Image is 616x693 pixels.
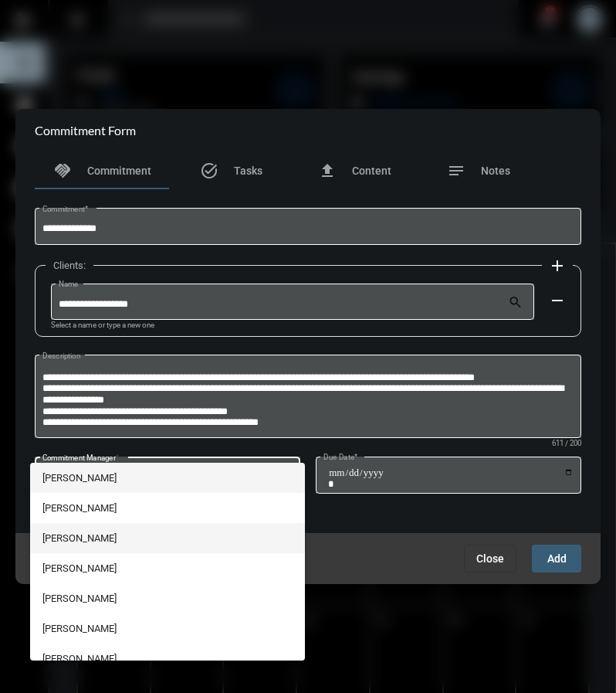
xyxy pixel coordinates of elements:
[42,463,293,493] span: [PERSON_NAME]
[42,644,293,674] span: [PERSON_NAME]
[42,553,293,583] span: [PERSON_NAME]
[42,583,293,613] span: [PERSON_NAME]
[42,523,293,553] span: [PERSON_NAME]
[42,493,293,523] span: [PERSON_NAME]
[42,613,293,644] span: [PERSON_NAME]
